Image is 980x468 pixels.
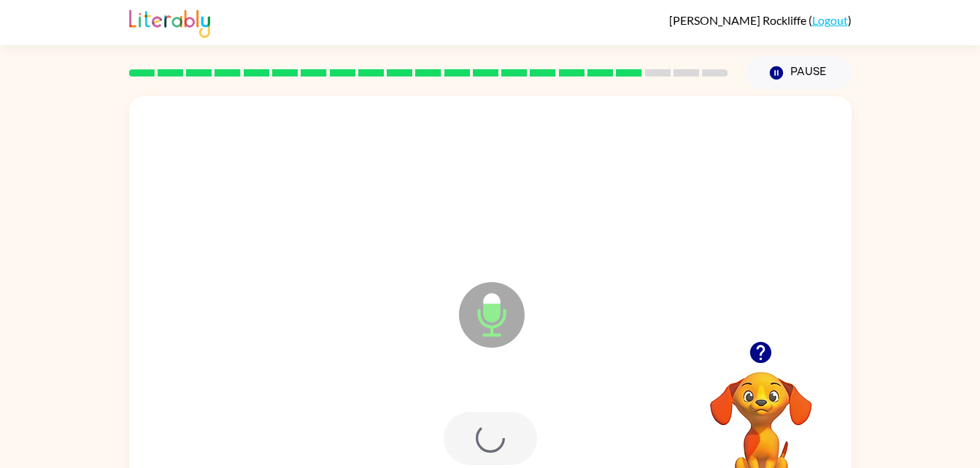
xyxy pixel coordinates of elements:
[669,13,852,27] div: ( )
[746,56,852,90] button: Pause
[129,6,210,38] img: Literably
[812,13,848,27] a: Logout
[669,13,809,27] span: [PERSON_NAME] Rockliffe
